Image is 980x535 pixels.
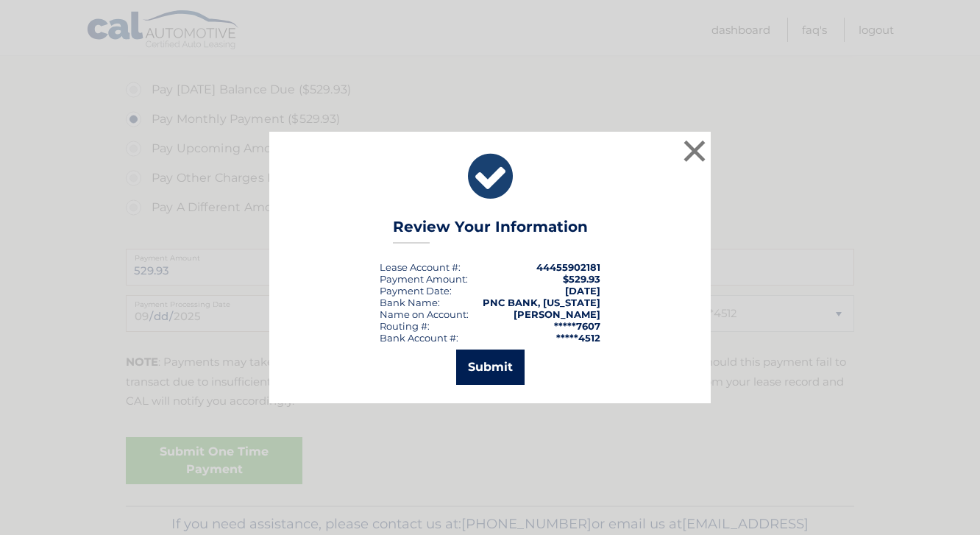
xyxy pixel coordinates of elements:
[380,285,452,297] div: :
[536,261,600,273] strong: 44455902181
[393,218,588,244] h3: Review Your Information
[456,350,525,385] button: Submit
[483,297,600,308] strong: PNC BANK, [US_STATE]
[563,273,600,285] span: $529.93
[380,332,458,344] div: Bank Account #:
[565,285,600,297] span: [DATE]
[380,320,430,332] div: Routing #:
[680,136,709,166] button: ×
[380,285,450,297] span: Payment Date
[380,308,469,320] div: Name on Account:
[380,297,440,308] div: Bank Name:
[380,261,461,273] div: Lease Account #:
[380,273,468,285] div: Payment Amount:
[514,308,600,320] strong: [PERSON_NAME]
